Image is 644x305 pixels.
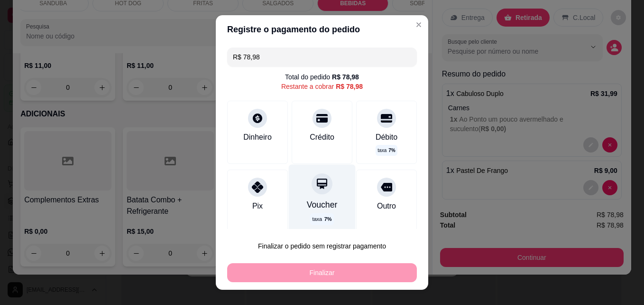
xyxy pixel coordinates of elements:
[336,82,363,91] div: R$ 78,98
[227,237,417,256] button: Finalizar o pedido sem registrar pagamento
[377,147,395,154] p: taxa
[233,48,411,67] input: Ex.: hambúrguer de cordeiro
[376,132,397,143] div: Débito
[411,17,426,32] button: Close
[281,82,363,91] div: Restante a cobrar
[216,15,428,44] header: Registre o pagamento do pedido
[332,72,359,82] div: R$ 78,98
[285,72,359,82] div: Total do pedido
[310,132,334,143] div: Crédito
[312,215,331,223] p: taxa
[307,199,338,211] div: Voucher
[243,132,272,143] div: Dinheiro
[388,147,395,154] span: 7 %
[324,215,332,223] span: 7 %
[252,200,263,212] div: Pix
[377,200,396,212] div: Outro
